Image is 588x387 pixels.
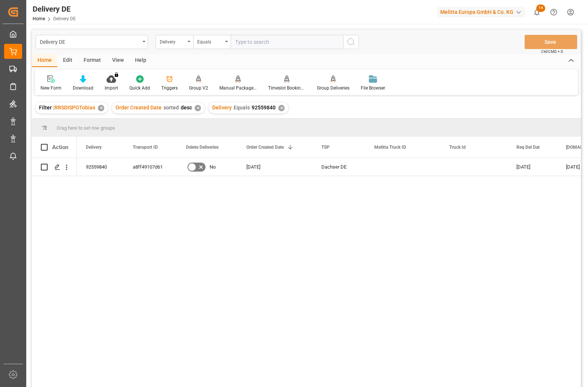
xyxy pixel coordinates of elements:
[536,4,545,12] span: 14
[237,158,312,176] div: [DATE]
[193,35,231,49] button: open menu
[54,105,95,111] span: RRSDISPOTobias
[278,105,285,111] div: ✕
[312,158,365,176] div: Dachser DE
[268,85,306,91] div: Timeslot Booking Report
[246,145,284,150] span: Order Created Date
[186,145,219,150] span: Delete Deliveries
[160,37,185,45] div: Delivery
[161,85,178,91] div: Triggers
[98,105,104,111] div: ✕
[133,145,158,150] span: Transport ID
[212,105,232,111] span: Delivery
[57,54,78,67] div: Edit
[33,16,45,21] a: Home
[124,158,177,176] div: a8ff49107d61
[195,105,201,111] div: ✕
[39,105,54,111] span: Filter :
[36,35,148,49] button: open menu
[163,105,179,111] span: sorted
[317,85,349,91] div: Group Deliveries
[234,105,250,111] span: Equals
[437,5,528,19] button: Melitta Europa GmbH & Co. KG
[321,145,330,150] span: TSP
[77,158,124,176] div: 92559840
[57,125,115,131] span: Drag here to set row groups
[516,145,540,150] span: Req Del Dat
[525,35,577,49] button: Save
[86,145,102,150] span: Delivery
[361,85,385,91] div: File Browser
[73,85,93,91] div: Download
[541,49,563,54] span: Ctrl/CMD + S
[449,145,466,150] span: Truck Id
[528,4,545,21] button: show 14 new notifications
[189,85,208,91] div: Group V2
[33,3,76,15] div: Delivery DE
[129,85,150,91] div: Quick Add
[437,7,525,18] div: Melitta Europa GmbH & Co. KG
[252,105,276,111] span: 92559840
[129,54,152,67] div: Help
[106,54,129,67] div: View
[374,145,406,150] span: Melitta Truck ID
[156,35,193,49] button: open menu
[231,35,343,49] input: Type to search
[219,85,257,91] div: Manual Package TypeDetermination
[507,158,557,176] div: [DATE]
[115,105,162,111] span: Order Created Date
[210,158,216,176] span: No
[32,158,77,176] div: Press SPACE to select this row.
[40,37,140,46] div: Delivery DE
[52,144,68,151] div: Action
[40,85,61,91] div: New Form
[545,4,562,21] button: Help Center
[197,37,223,45] div: Equals
[78,54,106,67] div: Format
[181,105,192,111] span: desc
[343,35,359,49] button: search button
[32,54,57,67] div: Home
